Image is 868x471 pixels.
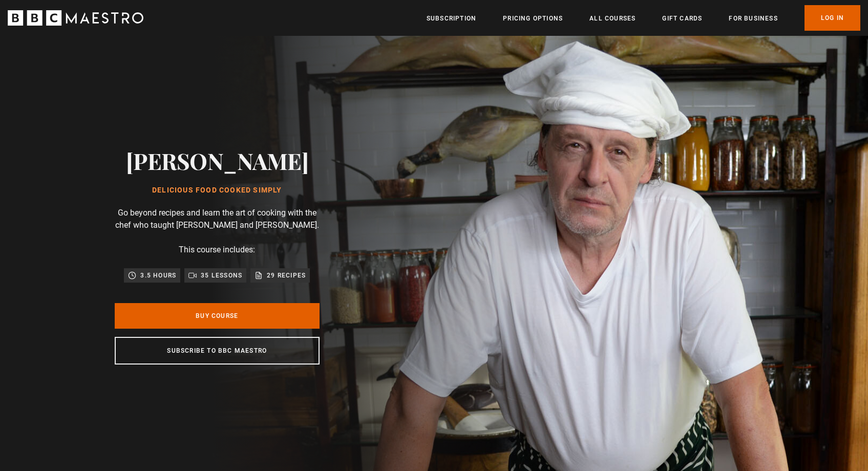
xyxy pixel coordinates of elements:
h2: [PERSON_NAME] [126,147,309,174]
a: Subscribe to BBC Maestro [115,337,320,365]
a: Pricing Options [503,13,563,24]
h1: Delicious Food Cooked Simply [126,186,309,195]
nav: Primary [427,5,860,31]
a: Buy Course [115,303,320,329]
a: Subscription [427,13,476,24]
svg: BBC Maestro [8,10,143,26]
p: 3.5 hours [140,270,176,281]
a: Gift Cards [662,13,702,24]
p: 29 recipes [267,270,306,281]
a: All Courses [589,13,636,24]
p: Go beyond recipes and learn the art of cooking with the chef who taught [PERSON_NAME] and [PERSON... [115,207,320,231]
p: 35 lessons [201,270,242,281]
a: For business [729,13,777,24]
p: This course includes: [179,244,255,256]
a: Log In [805,5,860,31]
